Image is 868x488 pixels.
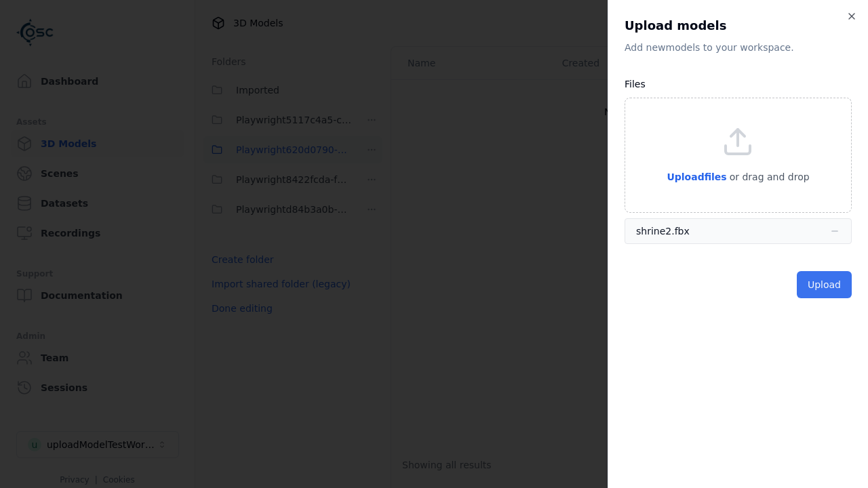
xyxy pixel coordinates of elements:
[727,169,810,185] p: or drag and drop
[797,271,852,298] button: Upload
[625,41,852,54] p: Add new model s to your workspace.
[625,16,852,35] h2: Upload models
[625,79,646,89] label: Files
[667,171,726,182] span: Upload files
[636,224,690,238] div: shrine2.fbx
